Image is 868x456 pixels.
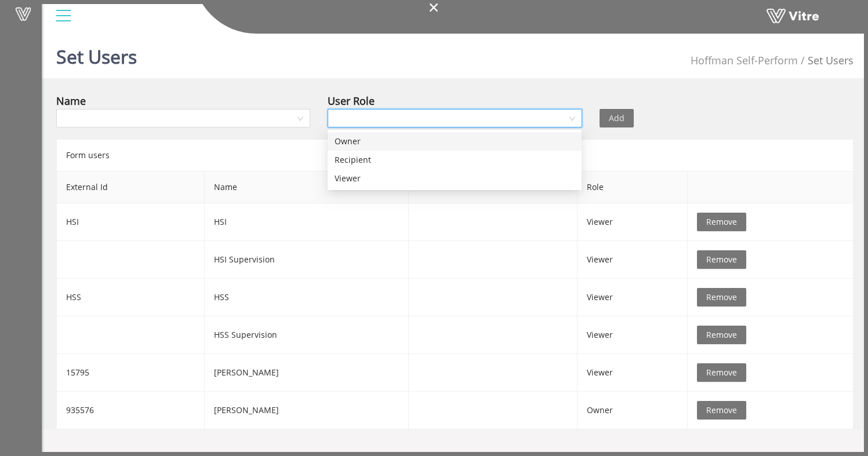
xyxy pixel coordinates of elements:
[205,392,409,429] td: [PERSON_NAME]
[706,329,737,341] span: Remove
[66,216,79,227] span: HSI
[706,216,737,228] span: Remove
[66,291,81,302] span: HSS
[587,404,613,415] span: Owner
[66,367,89,378] span: 15795
[328,93,375,109] div: User Role
[66,404,94,415] span: 935576
[335,172,575,185] div: Viewer
[706,366,737,379] span: Remove
[706,291,737,304] span: Remove
[587,254,613,265] span: Viewer
[697,250,746,269] button: Remove
[335,135,575,148] div: Owner
[587,216,613,227] span: Viewer
[205,241,409,279] td: HSI Supervision
[697,363,746,382] button: Remove
[328,169,582,188] div: Viewer
[697,288,746,307] button: Remove
[328,132,582,151] div: Owner
[328,151,582,169] div: Recipient
[56,93,86,109] div: Name
[798,52,854,68] li: Set Users
[56,139,854,171] div: Form users
[706,253,737,266] span: Remove
[691,53,798,67] span: 210
[205,203,409,241] td: HSI
[205,316,409,354] td: HSS Supervision
[578,172,687,203] th: Role
[205,172,408,203] span: Name
[57,172,205,203] th: External Id
[600,109,634,127] button: Add
[335,154,575,166] div: Recipient
[706,404,737,417] span: Remove
[697,401,746,419] button: Remove
[56,29,137,78] h1: Set Users
[205,279,409,316] td: HSS
[587,367,613,378] span: Viewer
[205,354,409,392] td: [PERSON_NAME]
[697,213,746,231] button: Remove
[587,329,613,340] span: Viewer
[697,326,746,344] button: Remove
[587,291,613,302] span: Viewer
